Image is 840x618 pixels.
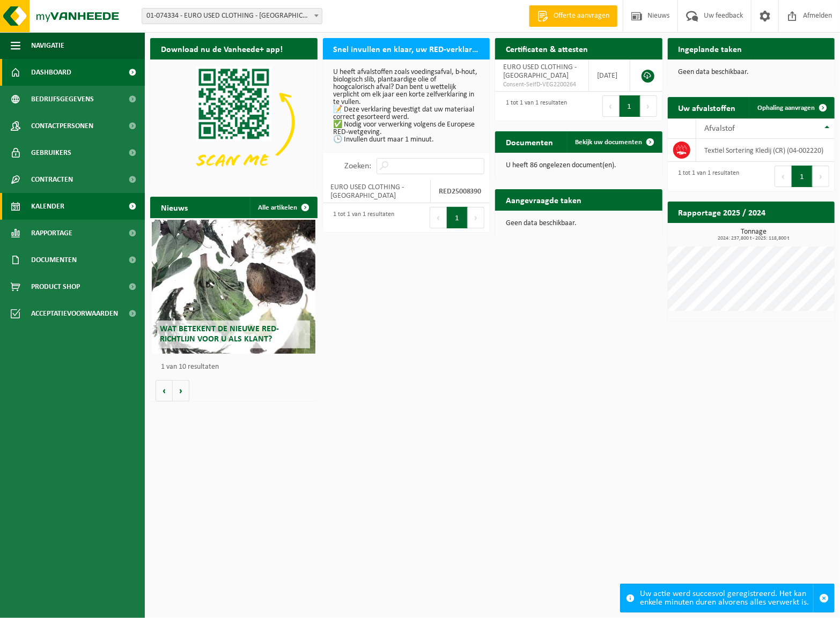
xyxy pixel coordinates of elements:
span: Contracten [31,166,73,193]
a: Ophaling aanvragen [749,97,834,118]
span: Documenten [31,247,77,273]
h2: Nieuws [150,197,198,218]
button: 1 [792,166,813,187]
h2: Download nu de Vanheede+ app! [150,38,293,59]
button: Previous [430,207,447,228]
img: Download de VHEPlus App [150,59,318,185]
p: 1 van 10 resultaten [161,363,312,371]
span: Bedrijfsgegevens [31,86,94,113]
strong: RED25008390 [439,188,482,196]
span: Consent-SelfD-VEG2200264 [503,80,580,89]
h2: Certificaten & attesten [495,38,599,59]
a: Wat betekent de nieuwe RED-richtlijn voor u als klant? [152,220,315,354]
button: 1 [447,207,468,228]
button: Next [640,95,657,117]
div: 1 tot 1 van 1 resultaten [673,165,740,188]
span: Navigatie [31,32,64,59]
h2: Snel invullen en klaar, uw RED-verklaring voor 2025 [323,38,490,59]
span: 01-074334 - EURO USED CLOTHING - ZEVENBERGEN [142,9,322,24]
span: Ophaling aanvragen [757,105,815,111]
div: Uw actie werd succesvol geregistreerd. Het kan enkele minuten duren alvorens alles verwerkt is. [640,584,813,612]
button: 1 [620,95,640,117]
button: Next [813,166,829,187]
span: Kalender [31,193,64,220]
span: Afvalstof [704,124,735,133]
button: Previous [775,166,792,187]
h2: Ingeplande taken [668,38,753,59]
span: Product Shop [31,273,80,300]
p: U heeft afvalstoffen zoals voedingsafval, b-hout, biologisch slib, plantaardige olie of hoogcalor... [334,69,480,144]
span: Wat betekent de nieuwe RED-richtlijn voor u als klant? [160,325,279,344]
p: U heeft 86 ongelezen document(en). [506,162,652,169]
p: Geen data beschikbaar. [506,220,652,227]
h2: Aangevraagde taken [495,189,592,210]
a: Offerte aanvragen [529,5,617,27]
a: Bekijk rapportage [755,222,834,244]
h2: Rapportage 2025 / 2024 [668,202,777,222]
h2: Documenten [495,131,564,152]
td: [DATE] [589,59,631,92]
span: Dashboard [31,59,71,86]
label: Zoeken: [344,162,371,171]
td: EURO USED CLOTHING - [GEOGRAPHIC_DATA] [323,180,431,203]
h3: Tonnage [673,228,835,241]
h2: Uw afvalstoffen [668,97,747,118]
span: Contactpersonen [31,113,93,139]
button: Vorige [156,380,173,401]
span: EURO USED CLOTHING - [GEOGRAPHIC_DATA] [503,63,577,80]
div: 1 tot 1 van 1 resultaten [328,206,395,229]
button: Previous [602,95,620,117]
span: 01-074334 - EURO USED CLOTHING - ZEVENBERGEN [142,8,322,24]
p: Geen data beschikbaar. [679,69,824,76]
button: Next [468,207,484,228]
span: 2024: 237,800 t - 2025: 118,800 t [673,236,835,241]
span: Acceptatievoorwaarden [31,300,118,327]
a: Alle artikelen [250,197,316,218]
a: Bekijk uw documenten [567,131,661,153]
span: Offerte aanvragen [551,11,612,21]
span: Rapportage [31,220,72,247]
td: Textiel Sortering Kledij (CR) (04-002220) [696,139,835,162]
button: Volgende [173,380,189,401]
div: 1 tot 1 van 1 resultaten [500,94,567,118]
span: Gebruikers [31,139,71,166]
span: Bekijk uw documenten [576,139,643,146]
